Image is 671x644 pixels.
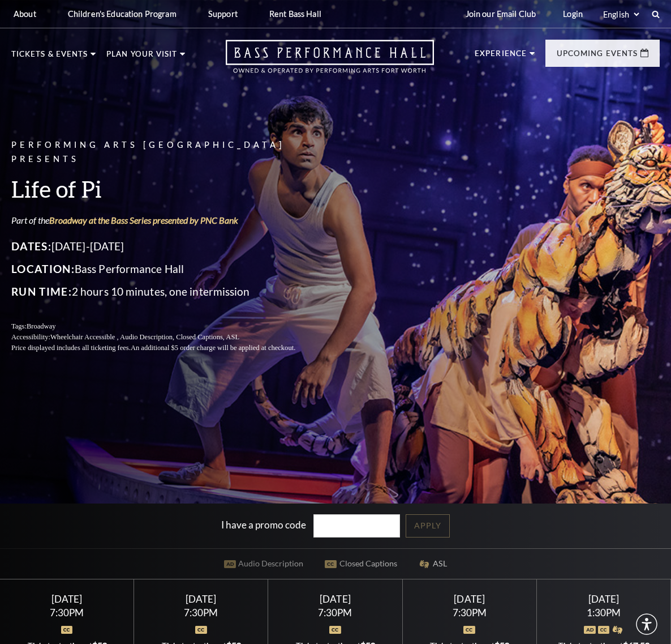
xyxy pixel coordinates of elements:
[11,260,322,278] p: Bass Performance Hall
[282,608,389,617] div: 7:30PM
[50,333,239,341] span: Wheelchair Accessible , Audio Description, Closed Captions, ASL
[106,50,177,64] p: Plan Your Visit
[148,608,255,617] div: 7:30PM
[612,626,623,634] img: icon_asla.svg
[416,608,523,617] div: 7:30PM
[11,321,322,332] p: Tags:
[14,608,121,617] div: 7:30PM
[11,343,322,353] p: Price displayed includes all ticketing fees.
[68,9,177,19] p: Children's Education Program
[329,626,341,634] img: icon_oc.svg
[11,238,322,256] p: [DATE]-[DATE]
[557,50,638,63] p: Upcoming Events
[475,50,527,63] p: Experience
[601,9,641,20] select: Select:
[598,626,610,634] img: icon_oc.svg
[11,240,51,253] span: Dates:
[131,344,295,352] span: An additional $5 order charge will be applied at checkout.
[208,9,238,19] p: Support
[282,593,389,605] div: [DATE]
[11,175,322,204] h3: Life of Pi
[195,626,207,634] img: icon_oc.svg
[11,262,75,275] span: Location:
[11,283,322,301] p: 2 hours 10 minutes, one intermission
[49,215,238,225] a: Broadway at the Bass Series presented by PNC Bank
[584,626,596,634] img: icon_ad.svg
[11,214,322,227] p: Part of the
[11,50,88,64] p: Tickets & Events
[550,593,657,605] div: [DATE]
[11,332,322,343] p: Accessibility:
[14,593,121,605] div: [DATE]
[11,138,322,167] p: Performing Arts [GEOGRAPHIC_DATA] Presents
[11,285,72,298] span: Run Time:
[550,608,657,617] div: 1:30PM
[27,322,56,330] span: Broadway
[416,593,523,605] div: [DATE]
[221,519,306,531] label: I have a promo code
[61,626,73,634] img: icon_oc.svg
[463,626,475,634] img: icon_oc.svg
[269,9,321,19] p: Rent Bass Hall
[148,593,255,605] div: [DATE]
[14,9,36,19] p: About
